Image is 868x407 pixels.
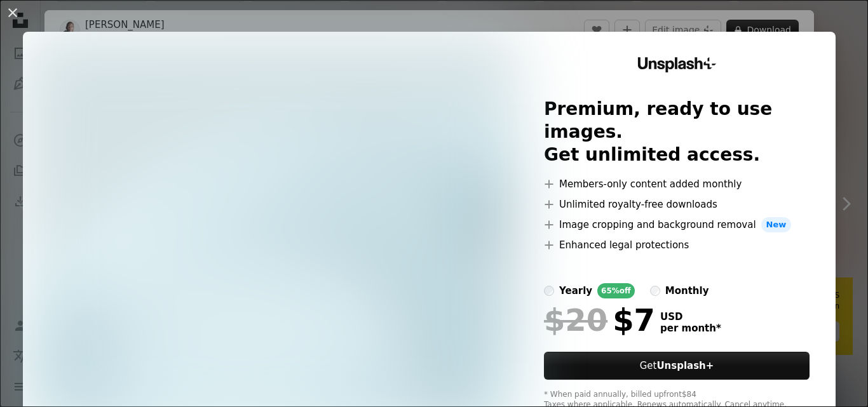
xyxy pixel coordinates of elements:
[544,304,607,337] span: $20
[544,304,655,337] div: $7
[544,98,810,166] h2: Premium, ready to use images. Get unlimited access.
[761,217,792,232] span: New
[544,217,810,232] li: Image cropping and background removal
[597,283,635,298] div: 65% off
[656,360,714,371] strong: Unsplash+
[660,311,721,323] span: USD
[544,177,810,192] li: Members-only content added monthly
[559,283,592,298] div: yearly
[544,286,554,296] input: yearly65%off
[544,197,810,212] li: Unlimited royalty-free downloads
[650,286,660,296] input: monthly
[544,237,810,253] li: Enhanced legal protections
[544,352,810,380] button: GetUnsplash+
[665,283,709,298] div: monthly
[660,323,721,334] span: per month *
